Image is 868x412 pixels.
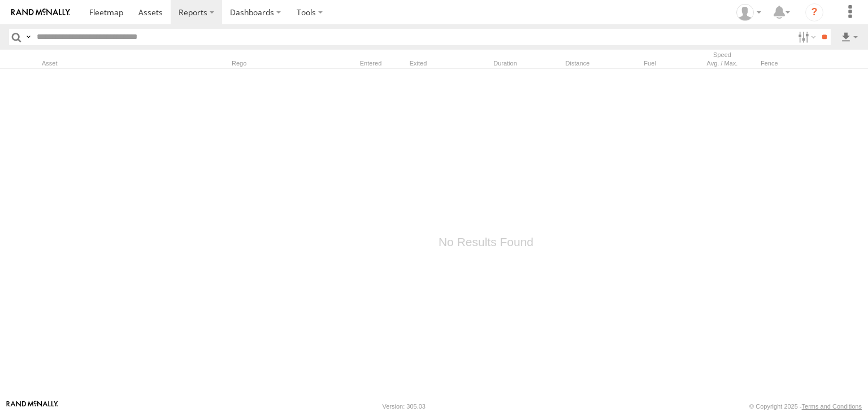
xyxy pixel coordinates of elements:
a: Terms and Conditions [802,403,862,410]
div: Zulema McIntosch [732,4,765,21]
div: Duration [471,59,539,67]
a: Visit our Website [6,401,58,412]
label: Export results as... [840,29,859,45]
div: Fuel [616,59,684,67]
div: Version: 305.03 [383,403,426,410]
div: Entered [349,59,392,67]
label: Search Query [24,29,33,45]
div: © Copyright 2025 - [749,403,862,410]
div: Distance [544,59,611,67]
i: ? [805,3,823,21]
div: Exited [397,59,440,67]
img: rand-logo.svg [11,8,70,16]
div: Asset [42,59,200,67]
label: Search Filter Options [793,29,818,45]
div: Rego [232,59,345,67]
